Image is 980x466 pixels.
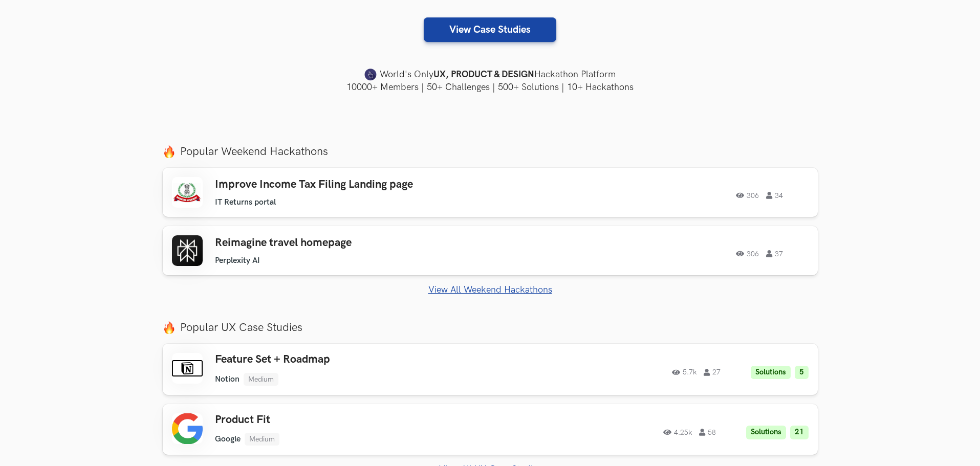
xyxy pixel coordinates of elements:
h3: Reimagine travel homepage [215,236,506,250]
li: Medium [245,433,279,446]
span: 306 [736,192,759,199]
label: Popular UX Case Studies [163,321,818,335]
li: Notion [215,374,239,384]
a: View Case Studies [424,17,556,42]
label: Popular Weekend Hackathons [163,145,818,159]
a: Product Fit Google Medium 4.25k 58 Solutions 21 [163,404,818,455]
img: fire.png [163,145,176,158]
h3: Feature Set + Roadmap [215,353,506,366]
strong: UX, PRODUCT & DESIGN [433,68,534,82]
span: 4.25k [663,429,692,436]
li: IT Returns portal [215,197,276,207]
li: Solutions [746,426,786,439]
span: 5.7k [672,369,696,376]
img: fire.png [163,321,176,334]
h4: 10000+ Members | 50+ Challenges | 500+ Solutions | 10+ Hackathons [163,81,818,94]
span: 306 [736,250,759,257]
a: View All Weekend Hackathons [163,284,818,295]
a: Reimagine travel homepage Perplexity AI 306 37 [163,226,818,275]
span: 27 [704,369,721,376]
h3: Product Fit [215,413,506,427]
a: Improve Income Tax Filing Landing page IT Returns portal 306 34 [163,168,818,217]
li: 5 [795,366,809,380]
img: uxhack-favicon-image.png [364,68,377,81]
span: 37 [766,250,783,257]
li: Google [215,434,241,444]
span: 58 [699,429,716,436]
li: Medium [244,373,278,386]
li: Perplexity AI [215,256,260,265]
h4: World's Only Hackathon Platform [163,68,818,82]
li: 21 [790,426,809,439]
h3: Improve Income Tax Filing Landing page [215,178,506,191]
li: Solutions [751,366,791,380]
a: Feature Set + Roadmap Notion Medium 5.7k 27 Solutions 5 [163,344,818,394]
span: 34 [766,192,783,199]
